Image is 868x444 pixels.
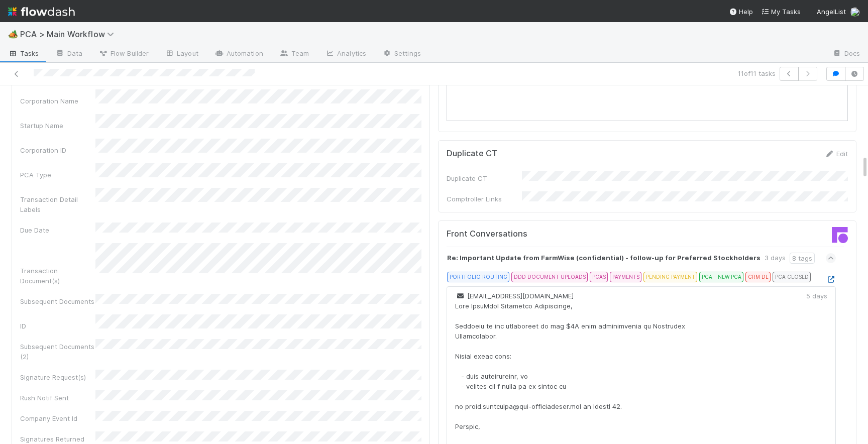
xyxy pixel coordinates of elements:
a: Flow Builder [90,46,157,62]
div: Company Event Id [20,413,95,423]
div: Corporation ID [20,145,95,155]
div: Transaction Detail Labels [20,194,95,214]
a: My Tasks [761,7,801,17]
div: Comptroller Links [447,194,522,204]
img: avatar_ba0ef937-97b0-4cb1-a734-c46f876909ef.png [850,7,860,17]
strong: Re: Important Update from FarmWise (confidential) - follow-up for Preferred Stockholders [447,253,761,264]
span: [EMAIL_ADDRESS][DOMAIN_NAME] [455,292,574,300]
div: Corporation Name [20,96,95,106]
div: 3 days [765,253,786,264]
img: front-logo-b4b721b83371efbadf0a.svg [832,227,848,243]
div: PORTFOLIO ROUTING [447,272,509,282]
div: Subsequent Documents [20,296,95,306]
div: DDD DOCUMENT UPLOADS [511,272,588,282]
a: Edit [824,150,848,158]
span: 🏕️ [8,30,18,38]
div: Rush Notif Sent [20,393,95,403]
div: CRM DL [745,272,771,282]
div: 8 tags [790,253,815,264]
span: Flow Builder [98,48,149,58]
span: PCA > Main Workflow [20,29,119,39]
div: Help [729,7,753,17]
div: ID [20,321,95,331]
a: Docs [824,46,868,62]
a: Team [271,46,317,62]
div: Duplicate CT [447,173,522,183]
a: Automation [206,46,271,62]
img: logo-inverted-e16ddd16eac7371096b0.svg [8,3,75,20]
div: Transaction Document(s) [20,266,95,286]
div: Signature Request(s) [20,372,95,382]
span: 11 of 11 tasks [738,68,776,78]
div: PENDING PAYMENT [643,272,697,282]
div: PCAS [590,272,608,282]
div: PCA CLOSED [773,272,811,282]
h5: Front Conversations [447,229,640,239]
h5: Duplicate CT [447,149,497,159]
span: AngelList [817,8,846,16]
div: Startup Name [20,121,95,131]
div: 5 days [806,291,827,301]
a: Layout [157,46,206,62]
span: Tasks [8,48,39,58]
div: PCA - NEW PCA [699,272,743,282]
span: My Tasks [761,8,801,16]
a: Settings [374,46,429,62]
a: Analytics [317,46,374,62]
a: Data [47,46,90,62]
div: PCA Type [20,170,95,180]
div: PAYMENTS [610,272,641,282]
div: Due Date [20,225,95,235]
div: Subsequent Documents (2) [20,342,95,362]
